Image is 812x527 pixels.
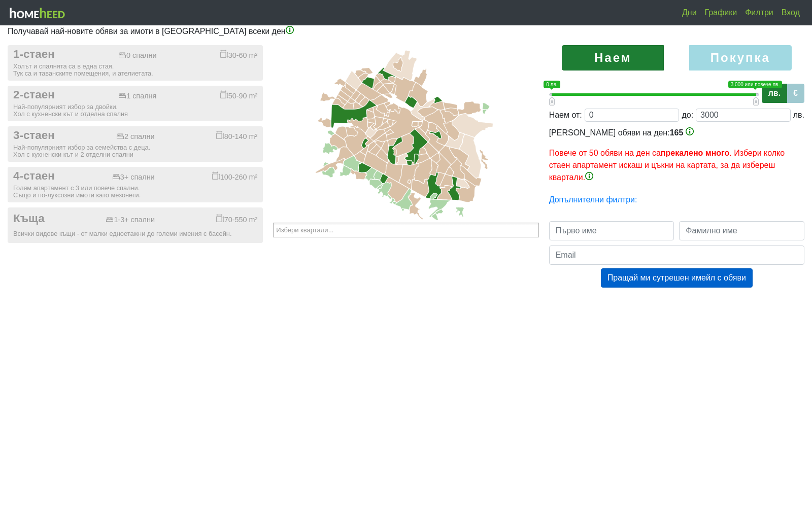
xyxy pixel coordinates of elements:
[8,126,263,162] button: 3-стаен 2 спални 80-140 m² Най-популярният избор за семейства с деца.Хол с кухненски кът и 2 отде...
[13,63,257,77] div: Холът и спалнята са в една стая. Тук са и таванските помещения, и ателиетата.
[549,221,674,240] input: Първо име
[8,25,804,38] p: Получавай най-новите обяви за имоти в [GEOGRAPHIC_DATA] всеки ден
[678,3,701,23] a: Дни
[585,172,593,180] img: info-3.png
[562,45,664,71] label: Наем
[13,185,257,199] div: Голям апартамент с 3 или повече спални. Също и по-луксозни имоти като мезонети.
[116,132,154,141] div: 2 спални
[220,50,258,60] div: 30-60 m²
[8,86,263,121] button: 2-стаен 1 спалня 50-90 m² Най-популярният избор за двойки.Хол с кухненски кът и отделна спалня
[286,26,294,34] img: info-3.png
[544,81,560,88] span: 0 лв.
[216,214,258,224] div: 70-550 m²
[118,92,156,100] div: 1 спалня
[13,212,45,226] span: Къща
[670,128,684,137] span: 165
[220,90,258,100] div: 50-90 m²
[118,51,156,60] div: 0 спални
[13,129,55,143] span: 3-стаен
[741,3,777,23] a: Филтри
[8,45,263,81] button: 1-стаен 0 спални 30-60 m² Холът и спалнята са в една стая.Тук са и таванските помещения, и ателие...
[787,84,804,103] label: €
[216,131,258,141] div: 80-140 m²
[549,127,804,184] div: [PERSON_NAME] обяви на ден:
[601,268,753,288] button: Пращай ми сутрешен имейл с обяви
[549,109,582,121] div: Наем от:
[106,216,155,224] div: 1-3+ спални
[777,3,804,23] a: Вход
[689,45,791,71] label: Покупка
[682,109,693,121] div: до:
[8,207,263,243] button: Къща 1-3+ спални 70-550 m² Всички видове къщи - от малки едноетажни до големи имения с басейн.
[793,109,804,121] div: лв.
[13,88,55,102] span: 2-стаен
[679,221,804,240] input: Фамилно име
[549,147,804,184] p: Повече от 50 обяви на ден са . Избери колко стаен апартамент искаш и цъкни на картата, за да избе...
[13,230,257,237] div: Всички видове къщи - от малки едноетажни до големи имения с басейн.
[212,171,258,182] div: 100-260 m²
[549,245,804,265] input: Email
[728,81,782,88] span: 3 000 или повече лв.
[13,103,257,118] div: Най-популярният избор за двойки. Хол с кухненски кът и отделна спалня
[701,3,741,23] a: Графики
[112,173,155,182] div: 3+ спални
[8,167,263,202] button: 4-стаен 3+ спални 100-260 m² Голям апартамент с 3 или повече спални.Също и по-луксозни имоти като...
[686,127,694,135] img: info-3.png
[13,169,55,183] span: 4-стаен
[13,48,55,61] span: 1-стаен
[549,195,637,204] a: Допълнителни филтри:
[762,84,787,103] label: лв.
[13,144,257,158] div: Най-популярният избор за семейства с деца. Хол с кухненски кът и 2 отделни спални
[661,149,729,157] b: прекалено много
